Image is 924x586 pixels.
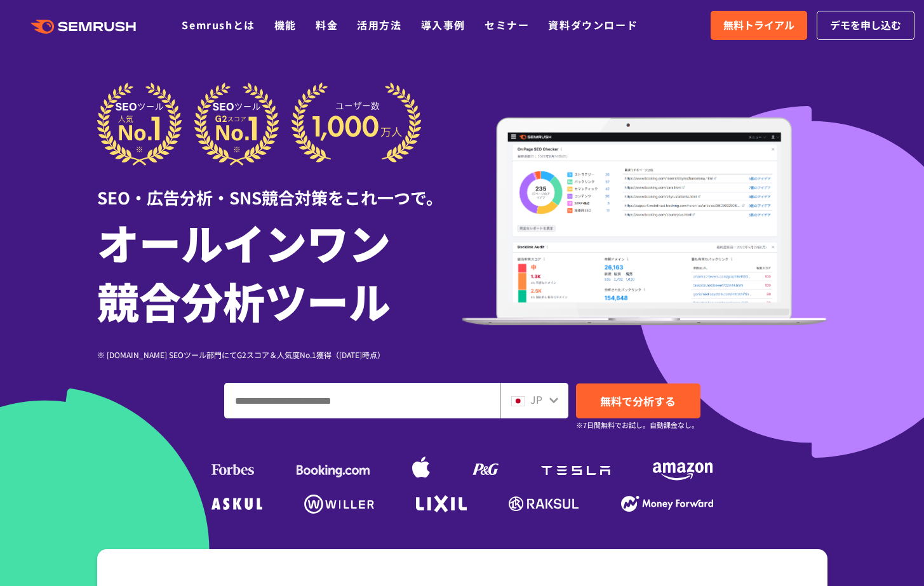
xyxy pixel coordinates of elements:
[723,17,794,34] span: 無料トライアル
[97,213,462,330] h1: オールインワン 競合分析ツール
[421,17,465,32] a: 導入事例
[97,166,462,210] div: SEO・広告分析・SNS競合対策をこれ一つで。
[576,419,699,431] small: ※7日間無料でお試し。自動課金なし。
[817,11,914,40] a: デモを申し込む
[97,349,462,361] div: ※ [DOMAIN_NAME] SEOツール部門にてG2スコア＆人気度No.1獲得（[DATE]時点）
[576,383,700,418] a: 無料で分析する
[274,17,297,32] a: 機能
[357,17,401,32] a: 活用方法
[225,383,500,418] input: ドメイン、キーワードまたはURLを入力してください
[530,392,542,407] span: JP
[316,17,338,32] a: 料金
[182,17,255,32] a: Semrushとは
[548,17,638,32] a: 資料ダウンロード
[711,11,807,40] a: 無料トライアル
[485,17,529,32] a: セミナー
[600,393,676,409] span: 無料で分析する
[830,17,901,34] span: デモを申し込む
